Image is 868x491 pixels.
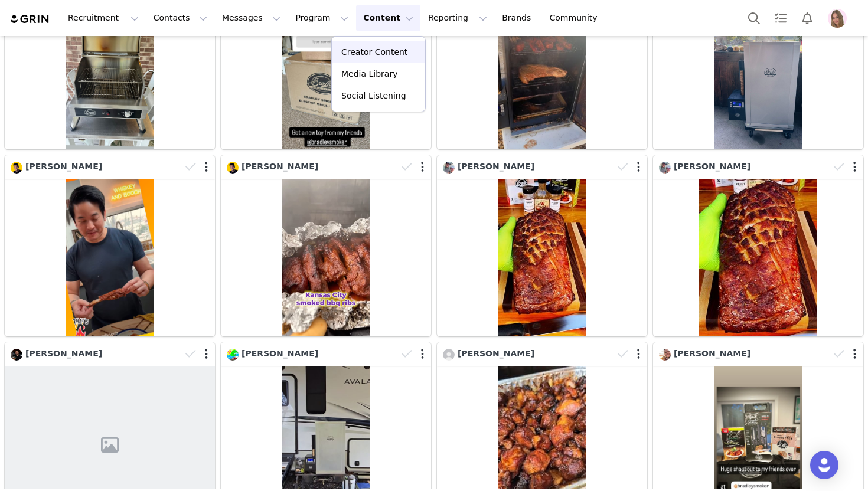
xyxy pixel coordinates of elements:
button: Contacts [146,5,214,31]
button: Search [741,5,767,31]
button: Content [356,5,420,31]
span: [PERSON_NAME] [458,349,534,358]
img: 1f27ddb9-b897-437a-9a5e-d3252c5db275--s.jpg [659,349,671,361]
span: [PERSON_NAME] [674,162,750,171]
img: d37488d3-6708-4018-a19b-b17d49874b96--s.jpg [443,162,455,174]
button: Notifications [794,5,820,31]
a: Community [543,5,610,31]
span: [PERSON_NAME] [25,349,102,358]
img: 83d6be4e-defd-4133-bbdc-62797bc9b413--s.jpg [227,349,239,361]
a: Brands [495,5,541,31]
span: [PERSON_NAME] [674,349,750,358]
p: Social Listening [341,90,406,102]
button: Recruitment [61,5,146,31]
button: Profile [821,9,859,28]
p: Media Library [341,68,397,80]
button: Messages [215,5,288,31]
button: Program [288,5,355,31]
span: [PERSON_NAME] [25,162,102,171]
span: [PERSON_NAME] [242,349,318,358]
img: d37488d3-6708-4018-a19b-b17d49874b96--s.jpg [659,162,671,174]
img: 9f2d1556-68f6-4f3e-a93f-4fc40ee985f1--s.jpg [227,162,239,174]
div: Open Intercom Messenger [810,451,838,479]
button: Reporting [421,5,494,31]
img: 13d97500-baff-4a4e-b987-8570a99461fd.jpg [443,349,455,361]
a: Tasks [768,5,794,31]
span: [PERSON_NAME] [458,162,534,171]
img: 3568a353-9637-4ce0-86cc-2a22b72ed846.png [828,9,847,28]
img: 9f2d1556-68f6-4f3e-a93f-4fc40ee985f1--s.jpg [11,162,22,174]
span: [PERSON_NAME] [242,162,318,171]
img: 85eaccbc-7bac-4598-937b-240ebf1a7afe--s.jpg [11,349,22,361]
p: Creator Content [341,46,407,58]
img: grin logo [9,14,51,25]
